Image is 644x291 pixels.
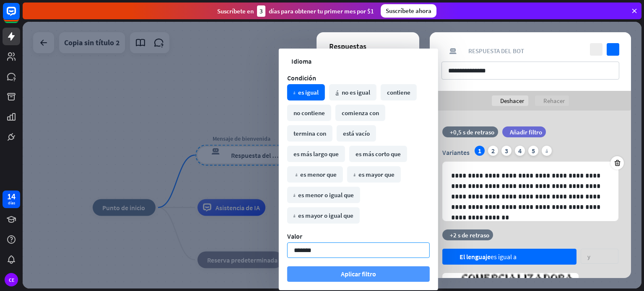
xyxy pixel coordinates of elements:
[293,150,339,158] font: es más largo que
[587,252,590,260] font: y
[217,7,254,15] font: Suscríbete en
[460,252,491,261] font: El lenguaje
[491,252,517,261] font: es igual a
[293,193,295,197] font: matemáticas_menor_o_igual
[3,191,20,208] a: 14 días
[293,173,297,177] font: sin matemáticas
[298,211,353,219] font: es mayor o igual que
[287,266,430,282] button: Aplicar filtro
[386,7,431,15] font: Suscríbete ahora
[478,147,481,155] font: 1
[287,232,302,240] font: Valor
[518,147,522,155] font: 4
[500,97,524,105] font: Deshacer
[293,129,326,137] font: termina con
[291,57,312,65] font: Idioma
[7,3,32,28] button: Abrir el widget de chat LiveChat
[342,88,370,96] font: no es igual
[293,90,295,95] font: matemáticas_igual
[450,128,494,136] font: +0,5 s de retraso
[491,147,495,155] font: 2
[300,170,337,178] font: es menor que
[356,150,401,158] font: es más corto que
[8,200,15,206] font: días
[343,129,370,137] font: está vacío
[545,148,548,153] font: más
[353,173,355,177] font: matemáticas_mayores
[335,89,339,96] font: matemáticas_no_igual
[387,88,410,96] font: contiene
[298,191,354,199] font: es menor o igual que
[293,109,325,117] font: no contiene
[441,47,464,55] font: respuesta del bot de bloqueo
[342,109,379,117] font: comienza con
[468,47,524,55] font: Respuesta del bot
[7,191,16,201] font: 14
[287,74,316,82] font: Condición
[358,170,395,178] font: es mayor que
[341,270,376,278] font: Aplicar filtro
[293,214,295,218] font: matemáticas_mayor_o_igual
[442,148,470,157] font: Variantes
[298,88,319,96] font: es igual
[260,7,263,15] font: 3
[9,277,14,283] font: CE
[269,7,374,15] font: días para obtener tu primer mes por $1
[543,97,565,105] font: Rehacer
[532,147,535,155] font: 5
[505,147,508,155] font: 3
[510,128,542,136] font: Añadir filtro
[450,231,489,239] font: +2 s de retraso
